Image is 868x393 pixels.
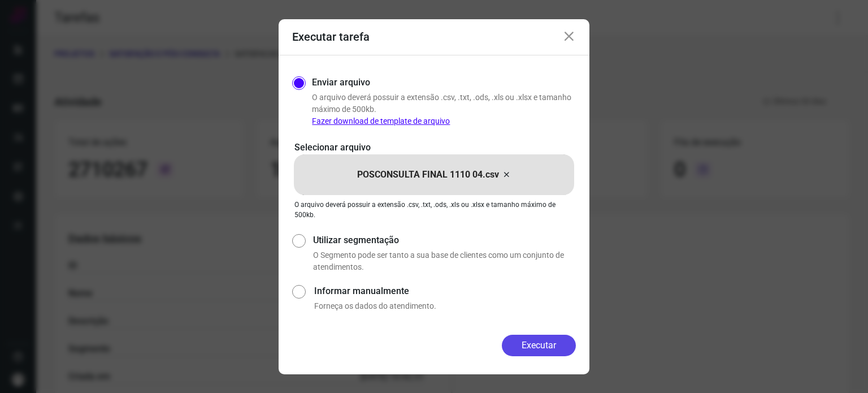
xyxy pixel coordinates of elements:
p: O Segmento pode ser tanto a sua base de clientes como um conjunto de atendimentos. [313,249,576,273]
label: Informar manualmente [314,284,576,298]
button: Executar [502,335,576,356]
p: O arquivo deverá possuir a extensão .csv, .txt, .ods, .xls ou .xlsx e tamanho máximo de 500kb. [294,200,574,220]
p: Forneça os dados do atendimento. [314,300,576,312]
p: O arquivo deverá possuir a extensão .csv, .txt, .ods, .xls ou .xlsx e tamanho máximo de 500kb. [312,92,576,127]
a: Fazer download de template de arquivo [312,116,450,126]
h3: Executar tarefa [292,30,370,44]
label: Utilizar segmentação [313,234,576,247]
label: Enviar arquivo [312,76,370,89]
p: POSCONSULTA FINAL 1110 04.csv [357,168,499,182]
p: Selecionar arquivo [294,141,574,154]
